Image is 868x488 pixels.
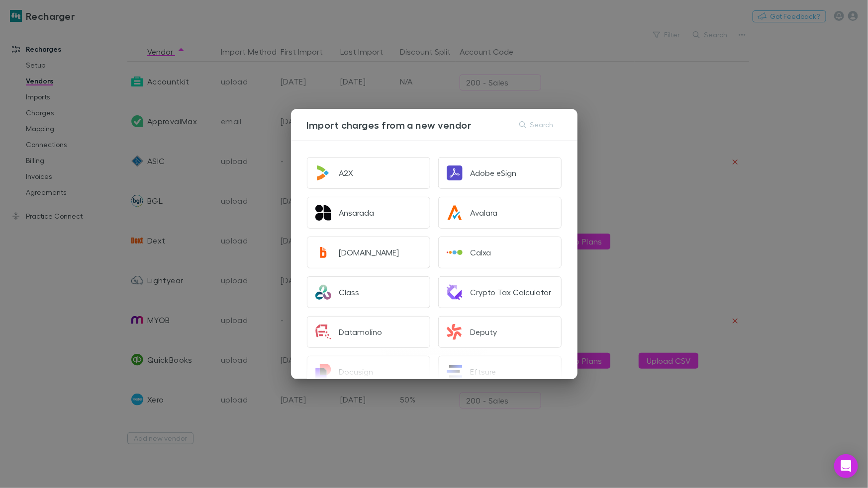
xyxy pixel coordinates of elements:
[307,316,430,348] button: Datamolino
[438,276,562,308] button: Crypto Tax Calculator
[438,197,562,229] button: Avalara
[471,287,552,297] div: Crypto Tax Calculator
[315,165,331,181] img: A2X's Logo
[834,454,858,478] div: Open Intercom Messenger
[307,119,472,131] h3: Import charges from a new vendor
[471,168,517,178] div: Adobe eSign
[339,208,375,218] div: Ansarada
[315,205,331,221] img: Ansarada's Logo
[471,247,491,257] div: Calxa
[447,205,463,221] img: Avalara's Logo
[339,168,354,178] div: A2X
[339,287,360,297] div: Class
[339,327,383,337] div: Datamolino
[447,244,463,260] img: Calxa's Logo
[307,157,430,189] button: A2X
[471,327,497,337] div: Deputy
[471,208,498,218] div: Avalara
[514,119,560,131] button: Search
[339,247,399,257] div: [DOMAIN_NAME]
[438,157,562,189] button: Adobe eSign
[438,237,562,268] button: Calxa
[315,284,331,300] img: Class's Logo
[447,324,463,340] img: Deputy's Logo
[438,316,562,348] button: Deputy
[447,165,463,181] img: Adobe eSign's Logo
[307,197,430,229] button: Ansarada
[315,324,331,340] img: Datamolino's Logo
[307,276,430,308] button: Class
[315,244,331,260] img: Bill.com's Logo
[447,284,463,300] img: Crypto Tax Calculator's Logo
[307,237,430,268] button: [DOMAIN_NAME]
